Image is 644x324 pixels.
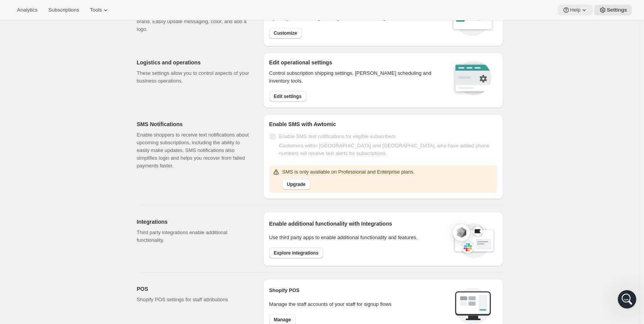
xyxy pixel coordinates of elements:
[137,296,251,304] p: Shopify POS settings for staff attributions
[274,317,291,323] span: Manage
[17,7,37,13] span: Analytics
[558,5,593,15] button: Help
[85,5,114,15] button: Tools
[287,181,306,187] span: Upgrade
[269,91,306,102] button: Edit settings
[137,10,251,33] p: Customize subscription emails to match your brand. Easily update messaging, color, and add a logo.
[594,5,632,15] button: Settings
[269,59,442,66] h2: Edit operational settings
[269,220,445,228] h2: Enable additional functionality with Integrations
[48,7,79,13] span: Subscriptions
[269,287,448,294] h2: Shopify POS
[269,69,442,85] p: Control subscription shipping settings, [PERSON_NAME] scheduling and inventory tools.
[570,7,580,13] span: Help
[274,30,297,36] span: Customize
[269,248,323,258] button: Explore integrations
[279,143,489,156] span: Customers within [GEOGRAPHIC_DATA] and [GEOGRAPHIC_DATA], who have added phone numbers will recei...
[607,7,627,13] span: Settings
[44,5,84,15] button: Subscriptions
[269,300,448,308] p: Manage the staff accounts of your staff for signup flows
[269,120,497,128] h2: Enable SMS with Awtomic
[137,59,251,66] h2: Logistics and operations
[137,69,251,85] p: These settings allow you to control aspects of your business operations.
[282,179,310,190] button: Upgrade
[137,131,251,170] p: Enable shoppers to receive text notifications about upcoming subscriptions, including the ability...
[137,285,251,293] h2: POS
[137,229,251,244] p: Third party integrations enable additional functionality.
[279,133,396,139] span: Enable SMS text notifications for eligible subscribers
[12,5,42,15] button: Analytics
[269,28,302,39] button: Customize
[137,120,251,128] h2: SMS Notifications
[274,93,302,100] span: Edit settings
[282,168,415,176] p: SMS is only available on Professional and Enterprise plans.
[618,290,636,309] iframe: Intercom live chat
[274,250,319,256] span: Explore integrations
[90,7,102,13] span: Tools
[137,218,251,226] h2: Integrations
[269,234,445,241] p: Use third party apps to enable additional functionality and features.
